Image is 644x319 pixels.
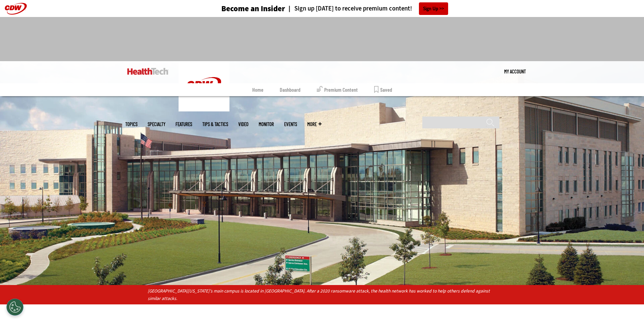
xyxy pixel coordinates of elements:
[307,122,321,127] span: More
[280,83,300,96] a: Dashboard
[374,83,392,96] a: Saved
[504,61,526,82] div: User menu
[179,61,229,111] img: Home
[176,122,192,127] a: Features
[202,122,228,127] a: Tips & Tactics
[259,122,274,127] a: MonITor
[252,83,263,96] a: Home
[125,122,137,127] span: Topics
[238,122,249,127] a: Video
[317,83,358,96] a: Premium Content
[221,5,285,13] h3: Become an Insider
[127,68,168,75] img: Home
[196,5,285,13] a: Become an Insider
[148,287,496,302] p: [GEOGRAPHIC_DATA][US_STATE]’s main campus is located in [GEOGRAPHIC_DATA]. After a 2020 ransomwar...
[419,2,448,15] a: Sign Up
[6,299,23,316] div: Cookies Settings
[285,5,412,12] a: Sign up [DATE] to receive premium content!
[179,106,229,113] a: CDW
[284,122,297,127] a: Events
[199,24,446,54] iframe: advertisement
[148,122,165,127] span: Specialty
[504,61,526,82] a: My Account
[6,299,23,316] button: Open Preferences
